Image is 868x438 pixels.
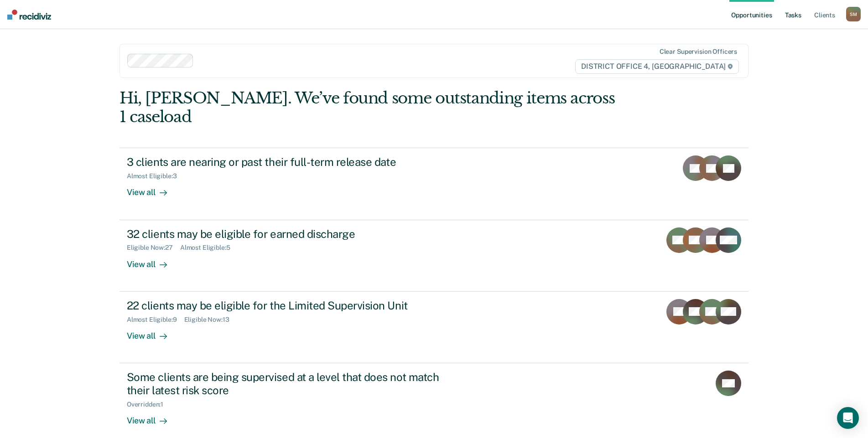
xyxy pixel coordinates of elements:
[120,292,748,363] a: 22 clients may be eligible for the Limited Supervision UnitAlmost Eligible:9Eligible Now:13View all
[180,244,238,252] div: Almost Eligible : 5
[846,7,861,21] div: S M
[127,408,178,426] div: View all
[846,7,861,21] button: SM
[7,10,51,20] img: Recidiviz
[127,155,447,169] div: 3 clients are nearing or past their full-term release date
[660,48,737,56] div: Clear supervision officers
[127,401,171,408] div: Overridden : 1
[837,407,859,429] div: Open Intercom Messenger
[127,172,184,180] div: Almost Eligible : 3
[120,220,748,292] a: 32 clients may be eligible for earned dischargeEligible Now:27Almost Eligible:5View all
[127,371,447,397] div: Some clients are being supervised at a level that does not match their latest risk score
[127,252,178,269] div: View all
[127,244,180,252] div: Eligible Now : 27
[575,59,739,74] span: DISTRICT OFFICE 4, [GEOGRAPHIC_DATA]
[127,227,447,241] div: 32 clients may be eligible for earned discharge
[127,299,447,312] div: 22 clients may be eligible for the Limited Supervision Unit
[127,316,184,324] div: Almost Eligible : 9
[127,180,178,198] div: View all
[120,89,623,126] div: Hi, [PERSON_NAME]. We’ve found some outstanding items across 1 caseload
[120,148,748,220] a: 3 clients are nearing or past their full-term release dateAlmost Eligible:3View all
[184,316,237,324] div: Eligible Now : 13
[127,323,178,341] div: View all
